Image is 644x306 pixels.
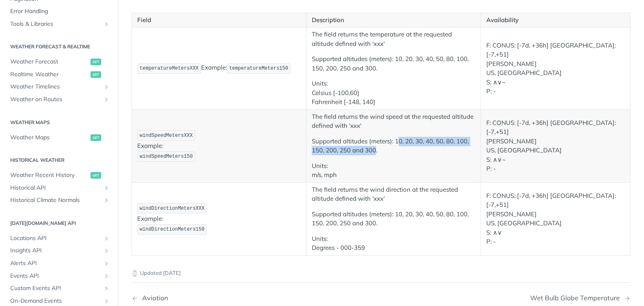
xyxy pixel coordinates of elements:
[530,294,624,302] div: Wet Bulb Globe Temperature
[6,194,112,206] a: Historical Climate NormalsShow subpages for Historical Climate Normals
[140,66,199,71] span: temperatureMetersXXX
[10,234,101,243] span: Locations API
[10,20,101,28] span: Tools & Libraries
[229,66,288,71] span: temperatureMeters150
[91,71,101,78] span: get
[312,112,475,131] p: The field returns the wind speed at the requested altitude defined with 'xxx'
[10,83,101,91] span: Weather Timelines
[6,270,112,282] a: Events APIShow subpages for Events API
[140,206,204,211] span: windDirectionMetersXXX
[530,294,630,302] a: Next Page: Wet Bulb Globe Temperature
[6,18,112,30] a: Tools & LibrariesShow subpages for Tools & Libraries
[6,245,112,257] a: Insights APIShow subpages for Insights API
[312,30,475,48] p: The field returns the temperature at the requested altitude defined with 'xxx'
[10,58,88,66] span: Weather Forecast
[6,182,112,194] a: Historical APIShow subpages for Historical API
[137,129,301,162] p: Example:
[91,134,101,141] span: get
[103,235,110,242] button: Show subpages for Locations API
[6,5,112,18] a: Error Handling
[312,185,475,204] p: The field returns the wind direction at the requested altitude defined with 'xxx'
[6,257,112,270] a: Alerts APIShow subpages for Alerts API
[103,84,110,90] button: Show subpages for Weather Timelines
[137,202,301,235] p: Example:
[132,269,630,277] p: Updated [DATE]
[10,297,101,305] span: On-Demand Events
[486,16,625,25] p: Availability
[10,134,88,142] span: Weather Maps
[10,171,88,179] span: Weather Recent History
[6,81,112,93] a: Weather TimelinesShow subpages for Weather Timelines
[103,197,110,204] button: Show subpages for Historical Climate Normals
[137,16,301,25] p: Field
[103,185,110,191] button: Show subpages for Historical API
[10,259,101,267] span: Alerts API
[312,16,475,25] p: Description
[103,21,110,27] button: Show subpages for Tools & Libraries
[6,93,112,106] a: Weather on RoutesShow subpages for Weather on Routes
[140,154,193,159] span: windSpeedMeters150
[6,220,112,227] h2: [DATE][DOMAIN_NAME] API
[10,70,88,79] span: Realtime Weather
[312,161,475,180] p: Units: m/s, mph
[312,234,475,253] p: Units: Degrees - 000-359
[103,260,110,267] button: Show subpages for Alerts API
[312,137,475,155] p: Supported altitudes (meters): 10, 20, 30, 40, 50, 80, 100, 150, 200, 250 and 300.
[6,156,112,164] h2: Historical Weather
[10,184,101,192] span: Historical API
[140,227,204,232] span: windDirectionMeters150
[6,232,112,245] a: Locations APIShow subpages for Locations API
[10,95,101,104] span: Weather on Routes
[103,247,110,254] button: Show subpages for Insights API
[312,54,475,73] p: Supported altitudes (meters): 10, 20, 30, 40, 50, 80, 100, 150, 200, 250 and 300.
[6,119,112,126] h2: Weather Maps
[10,247,101,255] span: Insights API
[486,191,625,247] p: F: CONUS: [-7d, +36h] [GEOGRAPHIC_DATA]: [-7,+51] [PERSON_NAME] US, [GEOGRAPHIC_DATA] S: ∧∨ P: -
[10,7,110,16] span: Error Handling
[91,59,101,65] span: get
[91,172,101,179] span: get
[103,273,110,279] button: Show subpages for Events API
[486,118,625,174] p: F: CONUS: [-7d, +36h] [GEOGRAPHIC_DATA]: [-7,+51] [PERSON_NAME] US, [GEOGRAPHIC_DATA] S: ∧∨~ P: -
[10,196,101,204] span: Historical Climate Normals
[6,43,112,50] h2: Weather Forecast & realtime
[137,63,301,75] p: Example:
[312,210,475,228] p: Supported altitudes (meters): 10, 20, 30, 40, 50, 80, 100, 150, 200, 250 and 300.
[103,285,110,292] button: Show subpages for Custom Events API
[312,79,475,107] p: Units: Celsius [-100,60] Fahrenheit [-148, 140]
[140,133,193,138] span: windSpeedMetersXXX
[6,131,112,144] a: Weather Mapsget
[103,96,110,103] button: Show subpages for Weather on Routes
[6,282,112,295] a: Custom Events APIShow subpages for Custom Events API
[10,272,101,280] span: Events API
[6,169,112,181] a: Weather Recent Historyget
[132,294,345,302] a: Previous Page: Aviation
[138,294,168,302] div: Aviation
[486,41,625,96] p: F: CONUS: [-7d, +36h] [GEOGRAPHIC_DATA]: [-7,+51] [PERSON_NAME] US, [GEOGRAPHIC_DATA] S: ∧∨~ P: -
[103,298,110,304] button: Show subpages for On-Demand Events
[6,68,112,81] a: Realtime Weatherget
[10,284,101,292] span: Custom Events API
[6,56,112,68] a: Weather Forecastget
